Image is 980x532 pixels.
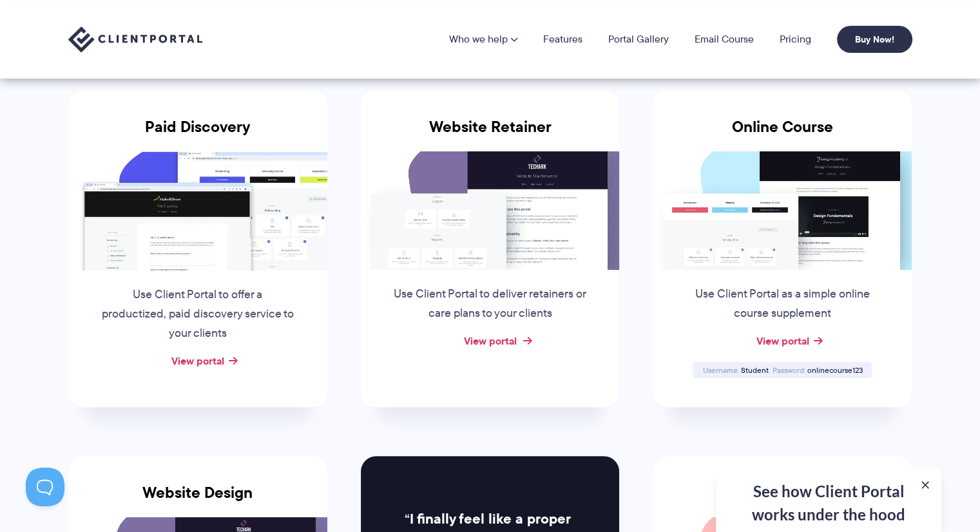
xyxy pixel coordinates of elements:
iframe: Toggle Customer Support [26,468,64,506]
h3: Online Course [653,118,912,151]
span: Username [702,365,738,375]
p: Use Client Portal to offer a productized, paid discovery service to your clients [100,285,296,343]
p: Use Client Portal to deliver retainers or care plans to your clients [392,285,588,323]
h3: Paid Discovery [68,118,327,151]
h3: Website Retainer [361,118,620,151]
a: View portal [463,333,516,348]
h3: Website Design [68,484,327,517]
p: Use Client Portal as a simple online course supplement [684,285,880,323]
a: Email Course [695,34,754,44]
a: Portal Gallery [608,34,669,44]
a: View portal [171,353,224,368]
a: Pricing [780,34,811,44]
h3: School and Parent [653,484,912,517]
span: Student [740,365,768,375]
a: View portal [756,333,809,348]
span: onlinecourse123 [807,365,862,375]
span: Password [772,365,805,375]
a: Buy Now! [837,26,912,53]
a: Features [543,34,582,44]
a: Who we help [449,34,517,44]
